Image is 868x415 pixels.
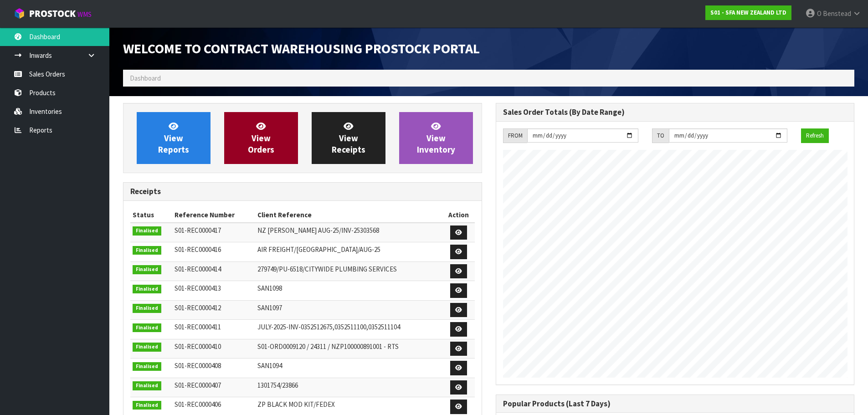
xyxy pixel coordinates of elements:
span: AIR FREIGHT/[GEOGRAPHIC_DATA]/AUG-25 [257,245,380,254]
h3: Receipts [130,187,475,196]
span: Finalised [133,285,161,294]
span: SAN1097 [257,303,282,312]
th: Action [442,208,474,222]
div: TO [652,128,669,143]
span: Dashboard [130,74,161,82]
span: Benstead [823,9,851,18]
small: WMS [77,10,92,19]
div: FROM [503,128,527,143]
span: View Orders [248,121,274,155]
span: S01-ORD0009120 / 24311 / NZP100000891001 - RTS [257,342,399,351]
span: S01-REC0000416 [175,245,221,254]
span: ProStock [29,8,76,20]
span: S01-REC0000414 [175,265,221,273]
th: Client Reference [255,208,443,222]
span: S01-REC0000417 [175,226,221,235]
span: Finalised [133,226,161,236]
h3: Popular Products (Last 7 Days) [503,400,847,408]
button: Refresh [801,128,829,143]
span: S01-REC0000408 [175,361,221,370]
img: cube-alt.png [14,8,25,19]
span: 1301754/23866 [257,381,298,389]
span: View Receipts [332,121,365,155]
th: Status [130,208,172,222]
span: O [817,9,822,18]
a: ViewOrders [224,112,298,164]
span: JULY-2025-INV-0352512675,0352511100,0352511104 [257,323,400,331]
strong: S01 - SFA NEW ZEALAND LTD [710,9,786,16]
span: S01-REC0000413 [175,284,221,292]
span: Finalised [133,381,161,390]
span: SAN1094 [257,361,282,370]
span: Finalised [133,401,161,410]
a: ViewReceipts [312,112,385,164]
h3: Sales Order Totals (By Date Range) [503,108,847,117]
span: S01-REC0000410 [175,342,221,351]
span: NZ [PERSON_NAME] AUG-25/INV-25303568 [257,226,379,235]
span: Finalised [133,362,161,371]
th: Reference Number [172,208,255,222]
span: View Reports [158,121,189,155]
span: S01-REC0000411 [175,323,221,331]
a: ViewReports [137,112,211,164]
span: Welcome to Contract Warehousing ProStock Portal [123,40,480,57]
span: Finalised [133,343,161,352]
a: ViewInventory [399,112,473,164]
span: SAN1098 [257,284,282,292]
span: View Inventory [417,121,455,155]
span: Finalised [133,304,161,313]
span: S01-REC0000407 [175,381,221,389]
span: S01-REC0000406 [175,400,221,409]
span: Finalised [133,246,161,255]
span: 279749/PU-6518/CITYWIDE PLUMBING SERVICES [257,265,397,273]
span: Finalised [133,265,161,274]
span: S01-REC0000412 [175,303,221,312]
span: Finalised [133,323,161,333]
span: ZP BLACK MOD KIT/FEDEX [257,400,335,409]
